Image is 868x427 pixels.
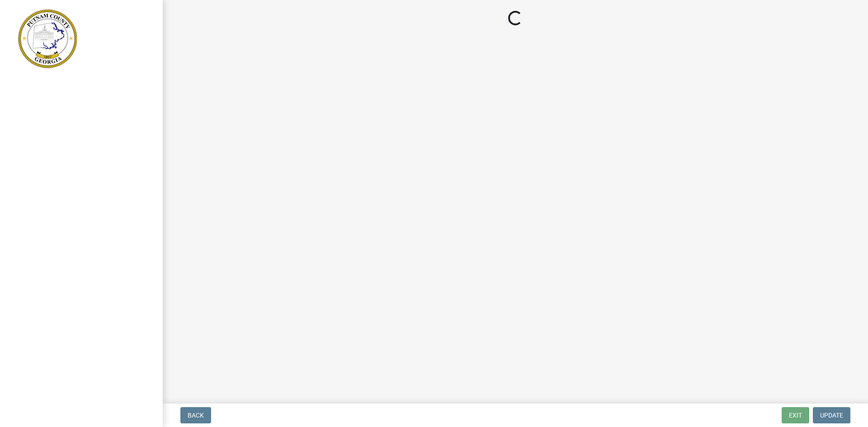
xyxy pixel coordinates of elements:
[813,407,850,423] button: Update
[188,412,204,419] span: Back
[782,407,809,423] button: Exit
[18,9,77,68] img: Putnam County, Georgia
[180,407,211,423] button: Back
[820,412,843,419] span: Update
